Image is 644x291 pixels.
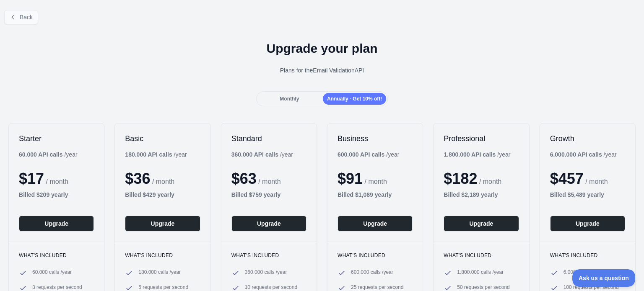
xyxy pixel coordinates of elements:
span: / month [258,178,280,185]
span: / month [365,178,387,185]
b: Billed $ 5,489 yearly [550,191,604,198]
b: Billed $ 759 yearly [231,191,281,198]
span: $ 182 [444,170,477,187]
iframe: Toggle Customer Support [572,269,636,287]
span: $ 91 [338,170,363,187]
b: Billed $ 2,189 yearly [444,191,498,198]
span: $ 63 [231,170,257,187]
b: Billed $ 1,089 yearly [338,191,392,198]
span: $ 457 [550,170,584,187]
span: / month [479,178,501,185]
